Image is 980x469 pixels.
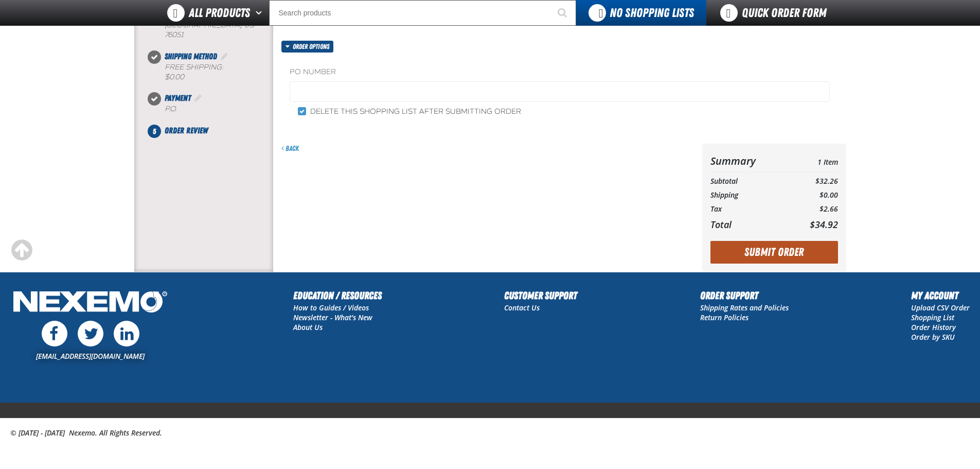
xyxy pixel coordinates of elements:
[281,41,334,53] button: Order options
[148,125,161,138] span: 5
[911,303,970,312] a: Upload CSV Order
[165,63,273,82] div: Free Shipping:
[293,41,333,53] span: Order options
[710,188,789,202] th: Shipping
[700,288,789,303] h2: Order Support
[911,288,970,303] h2: My Account
[189,4,250,22] span: All Products
[165,93,191,103] span: Payment
[504,303,540,312] a: Contact Us
[154,50,273,93] li: Shipping Method. Step 3 of 5. Completed
[789,175,838,188] td: $32.26
[911,312,954,322] a: Shopping List
[293,312,372,322] a: Newsletter - What's New
[789,188,838,202] td: $0.00
[219,51,229,61] a: Edit Shipping Method
[911,332,955,342] a: Order by SKU
[504,288,577,303] h2: Customer Support
[165,51,217,61] span: Shipping Method
[293,322,323,332] a: About Us
[154,125,273,137] li: Order Review. Step 5 of 5. Not Completed
[293,288,382,303] h2: Education / Resources
[165,73,184,81] strong: $0.00
[710,241,838,264] button: Submit Order
[165,30,184,39] bdo: 76051
[154,92,273,125] li: Payment. Step 4 of 5. Completed
[10,288,170,318] img: Nexemo Logo
[789,202,838,216] td: $2.66
[710,152,789,170] th: Summary
[293,303,369,312] a: How to Guides / Videos
[165,126,208,135] span: Order Review
[281,144,299,152] a: Back
[298,107,306,115] input: Delete this shopping list after submitting order
[165,105,273,114] div: P.O.
[911,322,956,332] a: Order History
[10,239,33,262] div: Scroll to the top
[789,152,838,170] td: 1 Item
[710,216,789,233] th: Total
[610,6,694,20] span: No Shopping Lists
[36,351,145,361] a: [EMAIL_ADDRESS][DOMAIN_NAME]
[700,303,789,312] a: Shipping Rates and Policies
[244,21,254,29] span: US
[193,93,203,103] a: Edit Payment
[165,21,242,29] span: [GEOGRAPHIC_DATA]
[290,67,830,77] label: PO Number
[810,218,838,231] span: $34.92
[710,175,789,188] th: Subtotal
[710,202,789,216] th: Tax
[298,107,521,117] label: Delete this shopping list after submitting order
[700,312,749,322] a: Return Policies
